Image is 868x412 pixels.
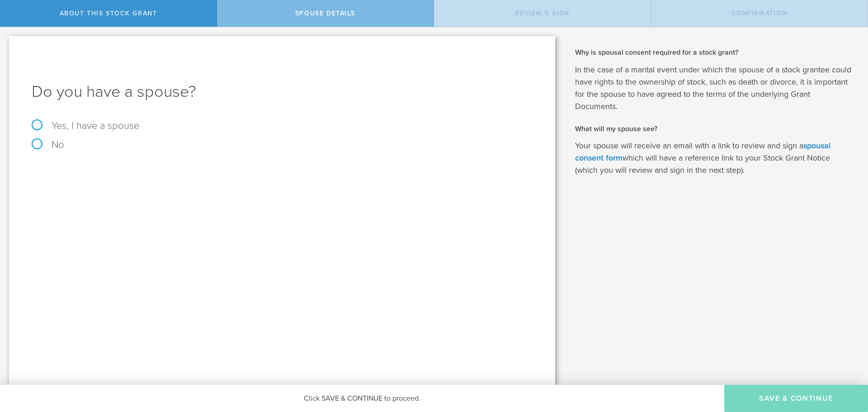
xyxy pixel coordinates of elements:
label: No [32,140,533,150]
span: Confirmation [731,9,788,17]
p: Your spouse will receive an email with a link to review and sign a which will have a reference li... [575,140,854,176]
iframe: Chat Widget [823,341,868,385]
h2: Why is spousal consent required for a stock grant? [575,47,854,57]
h1: Do you have a spouse? [32,81,533,103]
p: In the case of a marital event under which the spouse of a stock grantee could have rights to the... [575,64,854,113]
button: Save & Continue [724,385,868,412]
span: About this stock grant [60,9,157,17]
span: Review & Sign [515,9,570,17]
label: Yes, I have a spouse [32,121,533,131]
span: Spouse Details [295,9,355,17]
h2: What will my spouse see? [575,124,854,134]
